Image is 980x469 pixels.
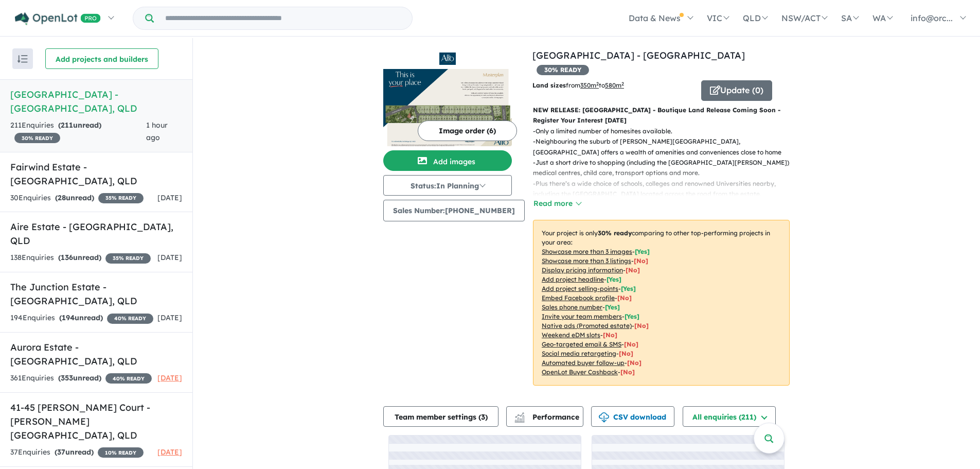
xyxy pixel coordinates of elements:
u: Weekend eDM slots [542,331,600,339]
button: Read more [533,198,581,210]
input: Try estate name, suburb, builder or developer [156,7,410,29]
div: 361 Enquir ies [10,372,152,385]
span: Performance [516,412,579,422]
div: 37 Enquir ies [10,446,144,459]
a: Alto Estate - Park Ridge LogoAlto Estate - Park Ridge [383,48,512,146]
img: Openlot PRO Logo White [15,12,101,25]
span: 30 % READY [537,65,589,75]
button: Performance [506,406,583,427]
span: [No] [619,350,633,357]
strong: ( unread) [58,120,101,130]
button: Team member settings (3) [383,406,498,427]
span: [ No ] [634,257,648,265]
h5: Fairwind Estate - [GEOGRAPHIC_DATA] , QLD [10,160,182,188]
span: 40 % READY [107,314,153,324]
span: 136 [61,253,73,262]
span: [ No ] [626,266,640,274]
img: sort.svg [17,55,28,63]
u: Add project selling-points [542,285,618,292]
span: 353 [61,373,73,383]
u: Automated buyer follow-up [542,359,625,367]
div: 194 Enquir ies [10,312,153,324]
u: Showcase more than 3 listings [542,257,631,265]
button: Add projects and builders [45,48,158,69]
u: Add project headline [542,275,604,283]
span: 211 [61,120,73,130]
span: [No] [624,340,638,348]
span: [ No ] [617,294,632,302]
button: Update (0) [701,80,772,101]
u: Social media retargeting [542,350,616,357]
span: [ Yes ] [605,303,620,311]
u: Geo-targeted email & SMS [542,340,621,348]
b: Land sizes [532,81,566,89]
b: 30 % ready [598,229,632,237]
span: [No] [634,322,649,329]
span: [DATE] [157,447,182,457]
p: - Only a limited number of homesites available. [533,126,798,136]
h5: Aurora Estate - [GEOGRAPHIC_DATA] , QLD [10,340,182,368]
span: [ Yes ] [607,275,621,283]
button: CSV download [591,406,674,427]
span: [ Yes ] [625,312,639,320]
span: [ Yes ] [621,285,636,292]
span: info@orc... [911,13,953,23]
button: Sales Number:[PHONE_NUMBER] [383,200,525,221]
a: [GEOGRAPHIC_DATA] - [GEOGRAPHIC_DATA] [532,49,745,61]
span: 37 [57,447,65,457]
u: Display pricing information [542,266,623,274]
span: [ Yes ] [635,248,650,255]
span: [DATE] [157,373,182,383]
button: All enquiries (211) [683,406,776,427]
span: 1 hour ago [146,120,168,142]
u: Invite your team members [542,312,622,320]
span: 35 % READY [98,193,144,203]
strong: ( unread) [58,373,101,383]
span: [DATE] [157,193,182,202]
u: 350 m [580,81,599,89]
u: Showcase more than 3 images [542,248,632,255]
span: [No] [627,359,642,367]
p: Your project is only comparing to other top-performing projects in your area: - - - - - - - - - -... [533,220,790,386]
strong: ( unread) [55,447,94,457]
span: to [599,81,624,89]
sup: 2 [596,81,599,86]
div: 138 Enquir ies [10,252,151,264]
h5: 41-45 [PERSON_NAME] Court - [PERSON_NAME][GEOGRAPHIC_DATA] , QLD [10,401,182,442]
span: 28 [58,193,66,202]
span: [No] [603,331,617,339]
span: 194 [62,313,75,322]
h5: [GEOGRAPHIC_DATA] - [GEOGRAPHIC_DATA] , QLD [10,88,182,115]
img: line-chart.svg [515,412,524,418]
sup: 2 [621,81,624,86]
span: 30 % READY [14,133,60,143]
u: 580 m [605,81,624,89]
u: Sales phone number [542,303,602,311]
img: Alto Estate - Park Ridge [383,69,512,146]
img: bar-chart.svg [514,415,525,422]
h5: Aire Estate - [GEOGRAPHIC_DATA] , QLD [10,220,182,248]
strong: ( unread) [59,313,103,322]
span: 3 [481,412,485,422]
p: - Just a short drive to shopping (including the [GEOGRAPHIC_DATA][PERSON_NAME]), medical centres,... [533,158,798,179]
img: download icon [599,412,609,423]
strong: ( unread) [58,253,101,262]
p: - Neighbouring the suburb of [PERSON_NAME][GEOGRAPHIC_DATA], [GEOGRAPHIC_DATA] offers a wealth of... [533,136,798,158]
button: Status:In Planning [383,175,512,196]
h5: The Junction Estate - [GEOGRAPHIC_DATA] , QLD [10,280,182,308]
span: 35 % READY [105,253,151,264]
p: - Plus there’s a wide choice of schools, colleges and renowned Universities nearby, including the... [533,179,798,200]
u: OpenLot Buyer Cashback [542,368,618,376]
button: Add images [383,150,512,171]
span: 10 % READY [98,447,144,458]
button: Image order (6) [418,120,517,141]
div: 211 Enquir ies [10,119,146,144]
span: 40 % READY [105,373,152,384]
img: Alto Estate - Park Ridge Logo [387,53,508,65]
u: Native ads (Promoted estate) [542,322,632,329]
span: [DATE] [157,253,182,262]
p: NEW RELEASE: [GEOGRAPHIC_DATA] - Boutique Land Release Coming Soon - Register Your Interest [DATE] [533,105,790,126]
u: Embed Facebook profile [542,294,615,302]
strong: ( unread) [55,193,94,202]
p: from [532,80,693,91]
